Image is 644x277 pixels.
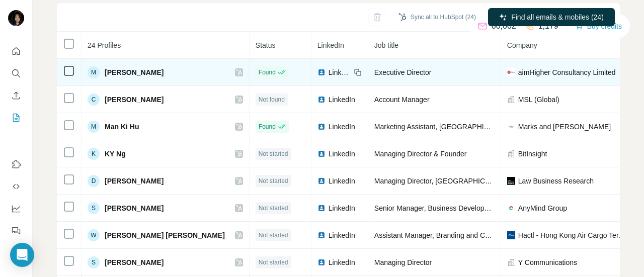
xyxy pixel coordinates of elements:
[105,67,164,77] span: [PERSON_NAME]
[317,258,326,266] img: LinkedIn logo
[105,176,164,186] span: [PERSON_NAME]
[329,149,355,159] span: LinkedIn
[317,41,344,49] span: LinkedIn
[374,177,509,185] span: Managing Director, [GEOGRAPHIC_DATA]
[374,231,532,239] span: Assistant Manager, Branding and Communications
[317,231,326,239] img: LinkedIn logo
[518,230,627,240] span: Hactl - Hong Kong Air Cargo Terminals Limited
[8,64,24,82] button: Search
[88,94,100,106] div: C
[8,10,24,26] img: Avatar
[10,243,34,267] div: Open Intercom Messenger
[105,203,164,213] span: [PERSON_NAME]
[329,176,355,186] span: LinkedIn
[88,121,100,133] div: M
[329,67,351,77] span: LinkedIn
[259,258,288,267] span: Not started
[105,149,126,159] span: KY Ng
[518,95,559,105] span: MSL (Global)
[88,229,100,241] div: W
[507,123,515,131] img: company-logo
[259,122,276,131] span: Found
[8,42,24,60] button: Quick start
[374,41,398,49] span: Job title
[329,230,355,240] span: LinkedIn
[105,95,164,105] span: [PERSON_NAME]
[511,12,604,22] span: Find all emails & mobiles (24)
[317,123,326,131] img: LinkedIn logo
[8,200,24,218] button: Dashboard
[105,122,139,132] span: Man Ki Hu
[317,68,326,76] img: LinkedIn logo
[105,230,225,240] span: [PERSON_NAME] [PERSON_NAME]
[88,202,100,214] div: S
[507,177,515,185] img: company-logo
[88,175,100,187] div: D
[329,122,355,132] span: LinkedIn
[259,231,288,240] span: Not started
[259,68,276,77] span: Found
[391,10,483,25] button: Sync all to HubSpot (24)
[329,203,355,213] span: LinkedIn
[8,222,24,240] button: Feedback
[507,231,515,239] img: company-logo
[518,67,616,77] span: aimHigher Consultancy Limited
[8,155,24,173] button: Use Surfe on LinkedIn
[374,150,467,158] span: Managing Director & Founder
[317,96,326,104] img: LinkedIn logo
[518,176,594,186] span: Law Business Research
[317,177,326,185] img: LinkedIn logo
[507,204,515,212] img: company-logo
[317,204,326,212] img: LinkedIn logo
[488,8,615,26] button: Find all emails & mobiles (24)
[88,66,100,78] div: M
[259,149,288,158] span: Not started
[507,41,537,49] span: Company
[518,149,547,159] span: BitInsight
[88,148,100,160] div: K
[518,257,577,267] span: Y Communications
[8,86,24,105] button: Enrich CSV
[259,204,288,213] span: Not started
[374,204,500,212] span: Senior Manager, Business Development
[8,109,24,127] button: My lists
[329,257,355,267] span: LinkedIn
[518,122,611,132] span: Marks and [PERSON_NAME]
[374,68,432,76] span: Executive Director
[88,41,121,49] span: 24 Profiles
[374,123,513,131] span: Marketing Assistant, [GEOGRAPHIC_DATA]
[374,258,432,266] span: Managing Director
[507,68,515,76] img: company-logo
[374,96,430,104] span: Account Manager
[317,150,326,158] img: LinkedIn logo
[256,41,276,49] span: Status
[329,95,355,105] span: LinkedIn
[8,177,24,196] button: Use Surfe API
[105,257,164,267] span: [PERSON_NAME]
[88,256,100,268] div: S
[259,95,285,104] span: Not found
[518,203,567,213] span: AnyMind Group
[259,176,288,186] span: Not started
